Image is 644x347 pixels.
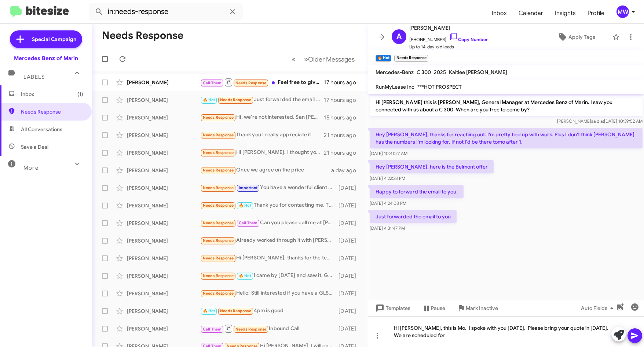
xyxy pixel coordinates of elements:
span: 2025 [434,69,446,75]
div: [PERSON_NAME] [127,307,200,315]
button: Auto Fields [575,302,622,315]
span: Needs Response [203,150,234,155]
div: [DATE] [337,272,362,280]
button: Pause [416,302,451,315]
span: Needs Response [235,81,267,85]
span: [PERSON_NAME] [409,23,488,32]
span: Labels [23,74,45,80]
span: All Conversations [21,126,62,133]
span: « [292,55,296,64]
div: 4pm is good [200,307,337,315]
span: More [23,165,39,171]
span: Important [239,185,258,190]
span: said at [591,118,604,124]
span: Needs Response [203,115,234,120]
p: Just forwarded the email to you [370,210,457,223]
div: Hello! Still interested if you have a GLS450 executive rear and exclusive trim. Let me know [200,289,337,298]
button: MW [610,5,636,18]
div: [PERSON_NAME] [127,184,200,192]
span: [PERSON_NAME] [DATE] 10:39:52 AM [557,118,643,124]
div: I came by [DATE] and saw it. Going to pass thanks. [200,272,337,280]
span: [PHONE_NUMBER] [409,32,488,43]
button: Previous [287,52,300,67]
span: [DATE] 4:31:47 PM [370,225,405,231]
div: [DATE] [337,237,362,244]
div: [PERSON_NAME] [127,272,200,280]
span: Mercedes-Benz [376,69,414,75]
span: 🔥 Hot [239,203,251,208]
div: 17 hours ago [324,96,362,104]
span: Inbox [21,91,83,98]
div: 15 hours ago [324,114,362,121]
div: [PERSON_NAME] [127,79,200,86]
button: Templates [368,302,416,315]
div: 21 hours ago [324,132,362,139]
a: Calendar [513,3,549,24]
span: » [304,55,308,64]
span: Kaitlee [PERSON_NAME] [449,69,507,75]
p: Hey [PERSON_NAME], here is the Belmont offer [370,160,494,173]
div: You have a wonderful client service rep in [PERSON_NAME] [200,184,337,192]
div: [DATE] [337,307,362,315]
div: 21 hours ago [324,149,362,156]
a: Profile [582,3,610,24]
span: Save a Deal [21,143,48,151]
div: Hi, we're not interested. San [PERSON_NAME] BMW is prepared to lease us a new 2026 iX with all th... [200,113,324,122]
div: [PERSON_NAME] [127,219,200,227]
span: Needs Response [203,133,234,137]
span: Needs Response [203,273,234,278]
input: Search [89,3,243,21]
div: Can you please call me at [PHONE_NUMBER] [200,219,337,227]
span: Needs Response [203,168,234,173]
div: [PERSON_NAME] [127,114,200,121]
h1: Needs Response [102,30,183,41]
span: Templates [374,302,410,315]
small: 🔥 Hot [376,55,391,62]
button: Apply Tags [543,30,609,44]
a: Insights [549,3,582,24]
span: Needs Response [220,97,251,102]
span: Needs Response [235,327,267,332]
span: Call Them [239,221,258,225]
div: [DATE] [337,219,362,227]
div: [PERSON_NAME] [127,255,200,262]
span: Needs Response [203,221,234,225]
a: Special Campaign [10,30,82,48]
div: Hi [PERSON_NAME]. I thought you didn't like my offer of 60k and my car out the door for the 2026 ... [200,148,324,157]
div: MW [616,5,629,18]
a: Inbox [486,3,513,24]
p: Hey [PERSON_NAME], thanks for reaching out. I'm pretty tied up with work. Plus I don't think [PER... [370,128,643,148]
span: Needs Response [220,309,251,313]
span: Apply Tags [568,30,595,44]
span: Auto Fields [581,302,616,315]
small: Needs Response [394,55,428,62]
button: Mark Inactive [451,302,504,315]
span: Call Them [203,81,222,85]
span: (1) [77,91,83,98]
nav: Page navigation example [288,52,359,67]
div: [DATE] [337,255,362,262]
div: [PERSON_NAME] [127,132,200,139]
div: [PERSON_NAME] [127,96,200,104]
span: Needs Response [203,185,234,190]
div: [PERSON_NAME] [127,290,200,297]
div: [DATE] [337,202,362,209]
div: [PERSON_NAME] [127,167,200,174]
div: Feel free to give me a call. [200,78,324,87]
span: 🔥 Hot [203,97,215,102]
a: Copy Number [449,37,488,42]
div: a day ago [331,167,362,174]
span: Older Messages [308,55,355,63]
span: Needs Response [203,238,234,243]
span: Needs Response [21,108,83,115]
p: Happy to forward the email to you. [370,185,464,198]
span: 🔥 Hot [203,309,215,313]
span: [DATE] 10:41:27 AM [370,151,407,156]
span: Up to 14-day-old leads [409,43,488,51]
span: Needs Response [203,291,234,296]
div: Once we agree on the price [200,166,331,174]
span: C 300 [417,69,431,75]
